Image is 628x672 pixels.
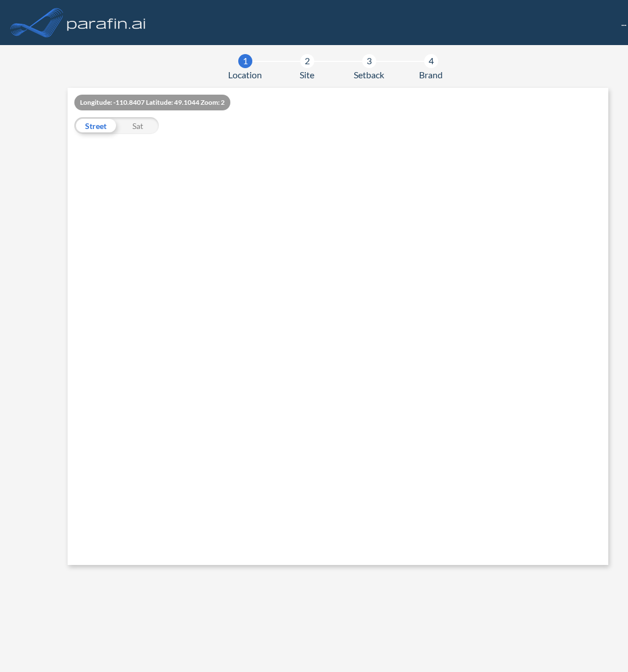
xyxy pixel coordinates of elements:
[300,54,314,68] div: 2
[300,68,314,82] span: Site
[65,11,148,34] img: logo
[228,68,262,82] span: Location
[419,68,443,82] span: Brand
[74,117,117,134] div: Street
[74,95,230,110] div: Longitude: -110.8407 Latitude: 49.1044 Zoom: 2
[238,54,252,68] div: 1
[117,117,159,134] div: Sat
[362,54,376,68] div: 3
[424,54,438,68] div: 4
[354,68,384,82] span: Setback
